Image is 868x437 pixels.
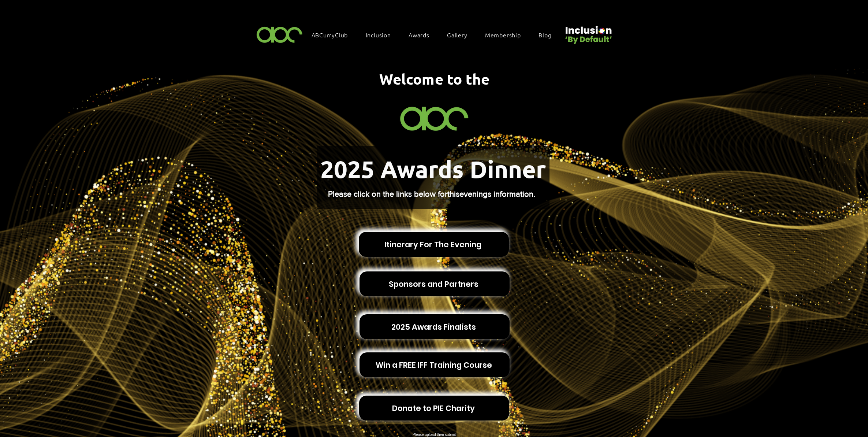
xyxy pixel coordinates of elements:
span: Gallery [447,31,467,39]
a: Sponsors and Partners [360,271,510,296]
div: Awards [405,27,440,42]
nav: Site [308,27,563,42]
span: Please click on the links below for [328,190,447,198]
span: Sponsors and Partners [389,278,478,290]
div: Inclusion [362,27,402,42]
span: Welcome to the [379,69,489,88]
a: Blog [535,27,562,42]
span: Awards [409,31,429,39]
span: Win a FREE IFF Training Course [376,359,492,371]
span: Blog [539,31,551,39]
a: Membership [481,27,532,42]
a: 2025 Awards Finalists [360,314,510,339]
span: evenings information. [459,190,535,198]
span: Membership [485,31,521,39]
img: ABC-Logo-Blank-Background-01-01-2.png [254,23,305,45]
a: ABCurryClub [308,27,359,42]
span: 2025 Awards Dinner [320,154,546,184]
img: Untitled design (22).png [563,20,613,45]
a: Gallery [443,27,478,42]
a: Donate to PIE Charity [359,396,509,421]
a: Win a FREE IFF Training Course [360,352,510,377]
span: Inclusion [366,31,391,39]
span: Itinerary For The Evening [384,239,481,250]
a: Itinerary For The Evening [359,232,509,257]
span: Donate to PIE Charity [392,403,475,414]
label: Please upload then submit [384,433,485,437]
span: ABCurryClub [312,31,348,39]
span: this [447,190,459,198]
img: ABC-Logo-Blank-Background-01-01-2.png [395,102,472,133]
span: 2025 Awards Finalists [391,321,476,333]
